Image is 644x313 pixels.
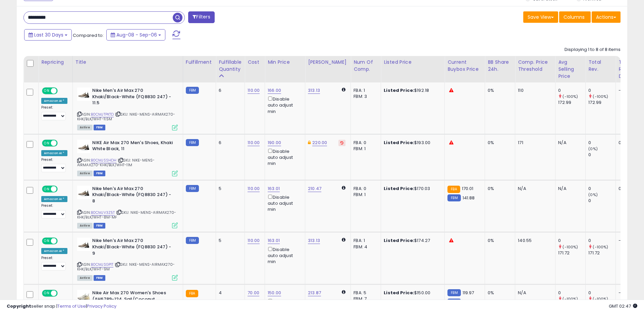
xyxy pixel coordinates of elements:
span: | SKU: NIKE-MENS-AIRMAX270-KHK/BLK/WHT-11M [77,158,155,168]
div: FBA: 0 [354,186,376,192]
div: 0% [488,87,510,93]
span: All listings currently available for purchase on Amazon [77,223,93,229]
b: Listed Price: [384,139,414,146]
div: 0 [588,152,615,158]
div: Displaying 1 to 8 of 8 items [565,47,621,53]
small: (0%) [588,192,598,197]
div: 0 [588,186,615,192]
div: Amazon AI * [41,98,67,104]
a: Terms of Use [57,303,86,309]
div: FBA: 1 [354,238,376,244]
div: Current Buybox Price [447,59,482,73]
div: Amazon AI * [41,150,67,156]
span: FBM [94,275,106,281]
a: 163.01 [268,237,280,244]
div: 6 [219,140,239,146]
div: FBA: 0 [354,140,376,146]
div: -172.99 [619,87,636,93]
button: Save View [523,11,558,23]
div: 6 [219,87,239,93]
div: Title [75,59,180,66]
small: FBM [186,185,199,192]
span: ON [43,291,51,296]
div: 0 [558,290,585,296]
span: All listings currently available for purchase on Amazon [77,275,93,281]
img: 31VMspHF0aL._SL40_.jpg [77,186,91,199]
a: Privacy Policy [87,303,116,309]
span: OFF [57,238,67,244]
img: 31p2vvsCTQL._SL40_.jpg [77,290,91,303]
div: ASIN: [77,140,178,176]
div: 5 [219,238,239,244]
strong: Copyright [7,303,31,309]
div: Fulfillment [186,59,213,66]
img: 31VMspHF0aL._SL40_.jpg [77,140,91,153]
div: $193.00 [384,140,439,146]
b: Nike Men's Air Max 270 Khaki/Black-White (FQ8830 247) - 11.5 [92,87,174,108]
span: 141.88 [463,195,475,201]
span: FBM [94,223,106,229]
button: Aug-08 - Sep-06 [106,29,165,41]
div: $170.03 [384,186,439,192]
div: N/A [558,186,580,192]
div: Disable auto adjust min [268,246,300,265]
small: FBM [447,194,461,201]
div: Preset: [41,158,67,173]
b: Nike Men's Air Max 270 Khaki/Black-White (FQ8830 247) - 9 [92,238,174,258]
b: Listed Price: [384,87,414,93]
button: Actions [592,11,621,23]
span: 170.01 [462,185,474,192]
div: Repricing [41,59,70,66]
div: Total Rev. [588,59,613,73]
div: Cost [248,59,262,66]
div: 0% [488,238,510,244]
a: B0CMJV3Z5T [91,210,115,215]
div: BB Share 24h. [488,59,512,73]
a: 110.00 [248,87,260,94]
div: Preset: [41,105,67,120]
b: Listed Price: [384,237,414,244]
a: 190.00 [268,139,281,146]
div: 171 [518,140,550,146]
span: FBM [94,125,106,130]
div: Avg Selling Price [558,59,583,80]
a: 210.47 [308,185,321,192]
div: ASIN: [77,186,178,228]
div: Listed Price [384,59,442,66]
div: Fulfillable Quantity [219,59,242,73]
span: 2025-10-7 02:47 GMT [609,303,637,309]
div: Preset: [41,256,67,271]
b: Nike Air Max 270 Women's Shoes (AH6789-124, Sail/Coconut Milk/Pale Ivory/Black) Size 8 [92,290,174,310]
div: $174.27 [384,238,439,244]
div: Disable auto adjust min [268,147,300,167]
div: 0% [488,186,510,192]
span: Columns [563,14,585,20]
small: FBA [186,290,198,297]
div: Disable auto adjust min [268,193,300,213]
b: Listed Price: [384,185,414,192]
a: 220.00 [312,139,327,146]
div: Amazon AI * [41,196,67,202]
button: Columns [559,11,591,23]
span: FBM [94,171,106,176]
div: FBA: 5 [354,290,376,296]
span: ON [43,140,51,146]
div: N/A [518,290,550,296]
small: FBM [186,237,199,244]
b: NIKE Air Max 270 Men's Shoes, Khaki White Black, 11 [92,140,174,154]
div: 5 [219,186,239,192]
small: FBM [186,87,199,94]
div: 171.72 [588,250,615,256]
div: 4 [219,290,239,296]
div: FBM: 3 [354,93,376,100]
span: 119.97 [463,290,474,296]
div: 171.72 [558,250,585,256]
div: Num of Comp. [354,59,378,73]
div: FBM: 1 [354,192,376,198]
div: 0 [588,140,615,146]
div: 0 [558,238,585,244]
div: 0% [488,290,510,296]
a: 213.87 [308,290,321,296]
span: | SKU: NIKE-MENS-AIRMAX270-KHK/BLK/WHT-8M-MF [77,210,176,220]
div: Disable auto adjust min [268,95,300,115]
